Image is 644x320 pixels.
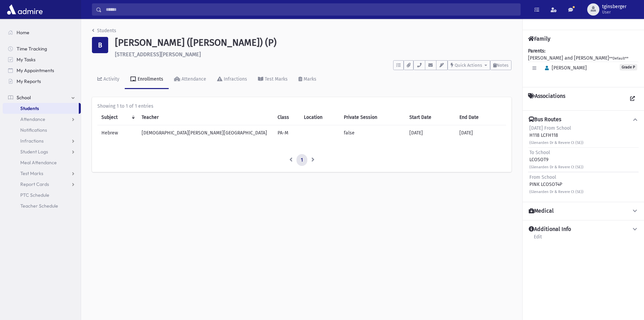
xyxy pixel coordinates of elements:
span: Meal Attendance [20,159,57,166]
div: Showing 1 to 1 of 1 entries [97,103,506,110]
button: Bus Routes [528,116,639,123]
td: [DEMOGRAPHIC_DATA][PERSON_NAME][GEOGRAPHIC_DATA] [138,125,273,141]
a: My Reports [3,76,81,87]
a: Attendance [169,70,212,89]
a: Edit [533,233,542,245]
button: Quick Actions [448,60,490,70]
a: Infractions [3,135,81,146]
th: Location [300,110,340,125]
a: View all Associations [626,93,639,105]
div: Infractions [222,76,247,82]
span: Notifications [20,127,47,133]
span: My Tasks [17,57,35,63]
a: Teacher Schedule [3,200,81,211]
td: PA-M [273,125,300,141]
span: Test Marks [20,170,43,176]
small: (Glenarden Dr & Revere Ct (SE)) [529,165,583,169]
a: Report Cards [3,179,81,190]
div: Marks [302,76,316,82]
h6: [STREET_ADDRESS][PERSON_NAME] [115,51,511,58]
a: Test Marks [3,168,81,179]
h4: Family [528,36,550,42]
span: Report Cards [20,181,49,187]
span: tginsberger [602,4,626,9]
div: Attendance [180,76,206,82]
span: Quick Actions [455,63,482,68]
h4: Medical [529,208,554,215]
span: From School [529,174,556,180]
button: Medical [528,208,639,215]
span: My Reports [17,78,41,84]
a: Marks [293,70,322,89]
span: Grade P [620,64,637,70]
div: H118 LCFH118 [529,125,583,146]
h4: Associations [528,93,565,105]
th: Teacher [138,110,273,125]
a: PTC Schedule [3,190,81,200]
th: End Date [455,110,506,125]
a: Time Tracking [3,43,81,54]
a: Attendance [3,114,81,125]
a: School [3,92,81,103]
span: My Appointments [17,67,54,73]
button: Additional Info [528,226,639,233]
img: AdmirePro [5,3,44,16]
div: Test Marks [263,76,288,82]
span: Student Logs [20,149,48,155]
div: Enrollments [136,76,163,82]
th: Class [273,110,300,125]
span: Notes [497,63,508,68]
span: School [17,94,31,101]
a: Students [3,103,79,114]
span: [PERSON_NAME] [542,65,587,71]
a: Home [3,27,81,38]
div: LCOSOT9 [529,149,583,170]
div: Activity [102,76,119,82]
span: Infractions [20,138,44,144]
div: PINK LCOSOT4P [529,174,583,195]
a: Meal Attendance [3,157,81,168]
b: Parents: [528,48,545,54]
h4: Additional Info [529,226,571,233]
span: Home [17,29,29,36]
th: Start Date [405,110,456,125]
nav: breadcrumb [92,27,116,37]
div: [PERSON_NAME] and [PERSON_NAME] [528,47,639,82]
small: (Glenarden Dr & Revere Ct (SE)) [529,141,583,145]
td: [DATE] [405,125,456,141]
td: [DATE] [455,125,506,141]
h4: Bus Routes [529,116,561,123]
div: B [92,37,108,53]
a: Infractions [212,70,253,89]
span: Teacher Schedule [20,203,58,209]
a: My Tasks [3,54,81,65]
a: Activity [92,70,125,89]
td: Hebrew [97,125,138,141]
a: Test Marks [253,70,293,89]
span: [DATE] From School [529,125,571,131]
a: Students [92,28,116,34]
small: (Glenarden Dr & Revere Ct (SE)) [529,190,583,194]
span: Students [20,105,39,111]
span: User [602,9,626,15]
h1: [PERSON_NAME] ([PERSON_NAME]) (P) [115,37,511,48]
a: Enrollments [125,70,169,89]
span: Attendance [20,116,45,122]
input: Search [102,3,520,16]
button: Notes [490,60,511,70]
th: Private Session [340,110,405,125]
a: 1 [296,154,307,166]
span: PTC Schedule [20,192,49,198]
a: Student Logs [3,146,81,157]
a: Notifications [3,125,81,135]
span: To School [529,150,550,155]
th: Subject [97,110,138,125]
td: false [340,125,405,141]
span: Time Tracking [17,46,47,52]
a: My Appointments [3,65,81,76]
